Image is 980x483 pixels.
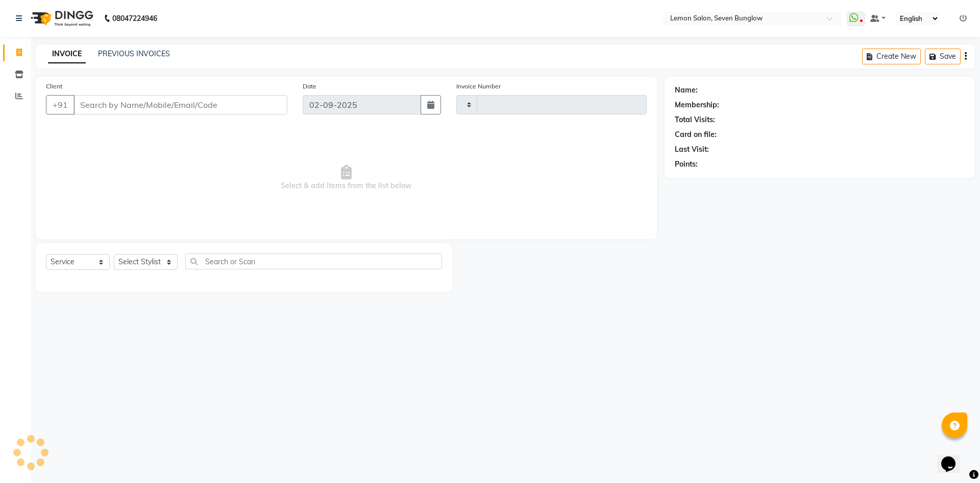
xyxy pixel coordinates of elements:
div: Last Visit: [675,144,709,155]
label: Date [303,82,316,91]
button: Save [925,49,961,64]
input: Search or Scan [185,254,442,269]
iframe: chat widget [937,442,970,473]
a: PREVIOUS INVOICES [98,49,170,58]
label: Invoice Number [456,82,501,91]
button: Create New [862,49,921,64]
div: Membership: [675,100,719,110]
b: 08047224946 [112,4,157,33]
a: INVOICE [48,45,86,63]
div: Total Visits: [675,114,715,125]
div: Card on file: [675,129,717,140]
img: logo [26,4,96,33]
button: +91 [46,95,75,114]
span: Select & add items from the list below [46,127,647,229]
div: Name: [675,85,698,96]
input: Search by Name/Mobile/Email/Code [73,95,287,114]
label: Client [46,82,62,91]
div: Points: [675,159,698,170]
